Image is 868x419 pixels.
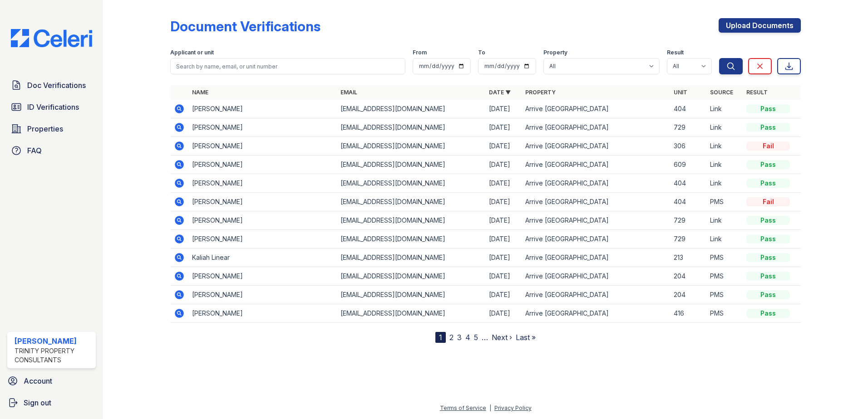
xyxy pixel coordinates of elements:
td: [DATE] [485,286,522,304]
td: [PERSON_NAME] [188,100,337,118]
td: 213 [670,248,706,267]
td: [EMAIL_ADDRESS][DOMAIN_NAME] [337,211,485,230]
a: 3 [457,333,462,342]
div: Pass [746,272,790,281]
td: [EMAIL_ADDRESS][DOMAIN_NAME] [337,248,485,267]
div: Pass [746,179,790,188]
td: [EMAIL_ADDRESS][DOMAIN_NAME] [337,230,485,248]
td: [EMAIL_ADDRESS][DOMAIN_NAME] [337,118,485,137]
td: Link [706,174,743,193]
td: [PERSON_NAME] [188,118,337,137]
td: PMS [706,286,743,304]
td: [PERSON_NAME] [188,304,337,323]
div: [PERSON_NAME] [15,336,92,346]
div: 1 [435,332,446,343]
a: Property [525,89,556,96]
a: ID Verifications [7,98,96,116]
td: [DATE] [485,100,522,118]
a: 4 [465,333,470,342]
td: 416 [670,304,706,323]
span: Account [24,375,52,386]
td: [PERSON_NAME] [188,267,337,286]
div: Pass [746,290,790,299]
td: 306 [670,137,706,156]
span: ID Verifications [27,102,79,112]
label: Applicant or unit [170,49,214,56]
td: [EMAIL_ADDRESS][DOMAIN_NAME] [337,156,485,174]
a: 5 [474,333,478,342]
div: Pass [746,309,790,318]
td: Arrive [GEOGRAPHIC_DATA] [522,193,670,211]
td: [DATE] [485,174,522,193]
td: PMS [706,304,743,323]
td: Link [706,100,743,118]
a: Sign out [4,394,99,412]
td: 204 [670,267,706,286]
td: [PERSON_NAME] [188,137,337,156]
td: 204 [670,286,706,304]
a: 2 [449,333,454,342]
div: Fail [746,197,790,206]
a: FAQ [7,141,96,160]
div: Pass [746,160,790,169]
td: Arrive [GEOGRAPHIC_DATA] [522,174,670,193]
td: Link [706,156,743,174]
input: Search by name, email, or unit number [170,58,405,74]
td: Arrive [GEOGRAPHIC_DATA] [522,211,670,230]
a: Email [340,89,357,96]
td: [PERSON_NAME] [188,211,337,230]
td: [DATE] [485,248,522,267]
span: Sign out [24,397,51,408]
td: [DATE] [485,211,522,230]
td: Arrive [GEOGRAPHIC_DATA] [522,248,670,267]
a: Result [746,89,768,96]
td: [DATE] [485,230,522,248]
a: Name [192,89,208,96]
td: PMS [706,193,743,211]
td: [DATE] [485,193,522,211]
div: Fail [746,141,790,151]
td: Arrive [GEOGRAPHIC_DATA] [522,118,670,137]
td: [PERSON_NAME] [188,193,337,211]
div: Pass [746,234,790,244]
a: Privacy Policy [494,404,532,411]
a: Unit [674,89,687,96]
td: [PERSON_NAME] [188,174,337,193]
td: 609 [670,156,706,174]
td: [DATE] [485,118,522,137]
a: Upload Documents [719,18,801,33]
td: [EMAIL_ADDRESS][DOMAIN_NAME] [337,286,485,304]
td: 404 [670,100,706,118]
label: To [478,49,485,56]
label: From [413,49,427,56]
span: FAQ [27,145,42,156]
div: Trinity Property Consultants [15,346,92,365]
div: Document Verifications [170,18,321,34]
td: Kaliah Linear [188,248,337,267]
td: Arrive [GEOGRAPHIC_DATA] [522,286,670,304]
td: [DATE] [485,156,522,174]
a: Account [4,372,99,390]
a: Source [710,89,733,96]
td: 729 [670,211,706,230]
td: Arrive [GEOGRAPHIC_DATA] [522,100,670,118]
td: Arrive [GEOGRAPHIC_DATA] [522,267,670,286]
td: [PERSON_NAME] [188,156,337,174]
label: Result [667,49,684,56]
div: Pass [746,104,790,113]
a: Properties [7,120,96,138]
span: … [482,332,488,343]
td: [DATE] [485,304,522,323]
div: Pass [746,216,790,225]
td: PMS [706,248,743,267]
td: PMS [706,267,743,286]
td: [EMAIL_ADDRESS][DOMAIN_NAME] [337,100,485,118]
div: Pass [746,123,790,132]
td: 404 [670,193,706,211]
img: CE_Logo_Blue-a8612792a0a2168367f1c8372b55b34899dd931a85d93a1a3d3e32e68fde9ad4.png [4,29,99,47]
td: [PERSON_NAME] [188,230,337,248]
a: Doc Verifications [7,76,96,94]
td: Arrive [GEOGRAPHIC_DATA] [522,137,670,156]
td: Arrive [GEOGRAPHIC_DATA] [522,304,670,323]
